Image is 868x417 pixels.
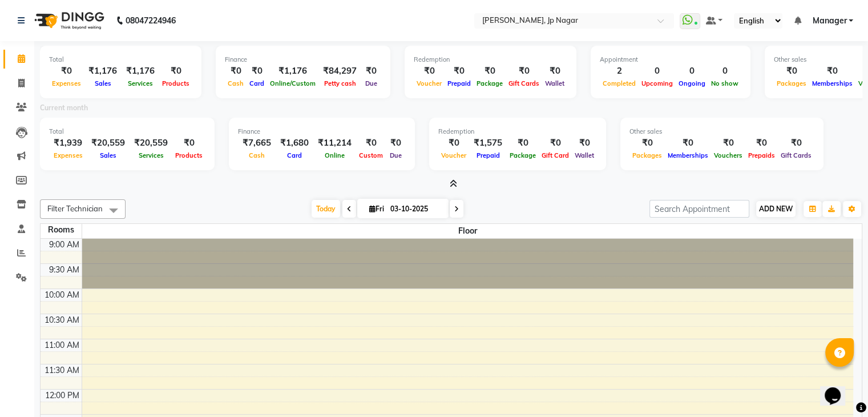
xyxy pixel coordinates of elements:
div: Rooms [41,224,82,236]
span: Expenses [51,151,86,159]
div: 0 [676,65,708,78]
b: 08047224946 [126,5,176,37]
div: ₹1,939 [49,137,87,150]
span: Package [474,79,506,87]
span: Due [387,151,405,159]
div: ₹0 [542,65,567,78]
div: ₹0 [356,137,386,150]
div: Finance [225,55,381,65]
div: ₹0 [745,137,778,150]
span: Due [362,79,380,87]
span: Services [136,151,167,159]
div: ₹0 [414,65,445,78]
span: Prepaid [474,151,503,159]
div: Total [49,127,205,137]
span: Card [284,151,305,159]
span: Petty cash [321,79,359,87]
div: 9:00 AM [47,239,82,251]
span: Gift Cards [778,151,814,159]
div: ₹0 [506,65,542,78]
span: ADD NEW [759,205,793,213]
span: Cash [225,79,247,87]
div: ₹0 [247,65,267,78]
span: Package [507,151,539,159]
div: ₹1,575 [469,137,507,150]
div: Redemption [438,127,597,137]
div: 12:00 PM [43,390,82,402]
div: Finance [238,127,406,137]
span: Sales [97,151,119,159]
span: Filter Technician [47,204,103,213]
div: ₹0 [445,65,474,78]
span: Wallet [572,151,597,159]
span: Products [159,79,192,87]
span: No show [708,79,741,87]
span: Manager [812,15,846,27]
span: Expenses [49,79,84,87]
div: Other sales [629,127,814,137]
div: 0 [639,65,676,78]
iframe: chat widget [820,371,857,406]
div: 11:00 AM [42,339,82,351]
div: ₹1,176 [267,65,318,78]
span: Custom [356,151,386,159]
span: Wallet [542,79,567,87]
div: ₹0 [159,65,192,78]
span: Sales [92,79,114,87]
div: ₹84,297 [318,65,361,78]
div: ₹0 [711,137,745,150]
span: Upcoming [639,79,676,87]
span: Fri [366,205,387,213]
span: Prepaid [445,79,474,87]
div: ₹0 [665,137,711,150]
div: Appointment [600,55,741,65]
div: 10:00 AM [42,289,82,301]
input: 2025-10-03 [387,201,444,218]
span: Gift Card [539,151,572,159]
div: ₹7,665 [238,137,276,150]
span: Cash [246,151,268,159]
span: Products [172,151,205,159]
input: Search Appointment [649,200,749,218]
div: ₹0 [629,137,665,150]
div: Total [49,55,192,65]
div: Redemption [414,55,567,65]
span: Voucher [438,151,469,159]
span: Voucher [414,79,445,87]
span: Packages [629,151,665,159]
div: ₹0 [778,137,814,150]
span: Vouchers [711,151,745,159]
div: ₹0 [438,137,469,150]
div: ₹1,176 [84,65,122,78]
div: ₹0 [225,65,247,78]
div: ₹11,214 [313,137,356,150]
span: Services [125,79,156,87]
div: 11:30 AM [42,364,82,376]
span: Packages [774,79,809,87]
div: 0 [708,65,741,78]
span: Completed [600,79,639,87]
span: Ongoing [676,79,708,87]
div: 2 [600,65,639,78]
div: ₹1,176 [122,65,159,78]
div: 9:30 AM [47,264,82,276]
div: ₹0 [572,137,597,150]
span: Memberships [665,151,711,159]
div: ₹0 [809,65,855,78]
div: ₹0 [49,65,84,78]
button: ADD NEW [756,201,796,217]
div: ₹1,680 [276,137,313,150]
span: Gift Cards [506,79,542,87]
div: ₹0 [507,137,539,150]
label: Current month [40,103,88,113]
span: Online/Custom [267,79,318,87]
span: Memberships [809,79,855,87]
span: Floor [82,224,854,238]
div: ₹0 [172,137,205,150]
div: 10:30 AM [42,314,82,326]
div: ₹0 [386,137,406,150]
div: ₹0 [474,65,506,78]
div: ₹20,559 [130,137,172,150]
div: ₹20,559 [87,137,130,150]
div: ₹0 [539,137,572,150]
